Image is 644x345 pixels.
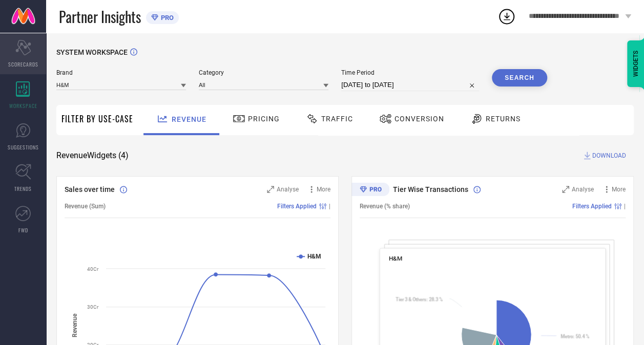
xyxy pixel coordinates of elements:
span: SYSTEM WORKSPACE [56,48,128,56]
text: H&M [307,253,321,260]
span: Partner Insights [59,6,141,27]
span: | [624,203,626,210]
button: Search [492,69,547,87]
span: Category [199,69,328,76]
text: : 28.3 % [396,296,443,302]
span: Analyse [277,186,299,193]
div: Open download list [497,7,516,26]
div: Premium [351,183,389,198]
text: 30Cr [87,304,99,310]
span: Time Period [341,69,479,76]
tspan: Revenue [71,313,78,337]
span: Tier Wise Transactions [393,185,468,193]
text: : 50.4 % [560,334,589,339]
span: | [329,203,330,210]
span: PRO [158,14,174,21]
span: Filters Applied [277,203,317,210]
tspan: Metro [560,334,573,339]
span: Filter By Use-Case [61,113,133,125]
span: Pricing [248,115,280,123]
span: FWD [18,226,28,234]
span: H&M [389,255,402,262]
span: Revenue (Sum) [65,203,106,210]
span: Filters Applied [572,203,612,210]
span: Analyse [572,186,594,193]
span: DOWNLOAD [592,150,626,161]
span: Revenue [172,115,206,123]
text: 40Cr [87,266,99,272]
span: Returns [486,115,521,123]
span: Conversion [394,115,444,123]
span: TRENDS [14,185,32,192]
tspan: Tier 3 & Others [396,296,426,302]
span: Revenue (% share) [360,203,410,210]
input: Select time period [341,79,479,91]
span: More [317,186,330,193]
span: Revenue Widgets ( 4 ) [56,150,129,161]
span: WORKSPACE [9,102,37,110]
svg: Zoom [267,186,274,193]
span: Brand [56,69,186,76]
span: More [612,186,626,193]
span: SCORECARDS [8,60,38,68]
svg: Zoom [562,186,569,193]
span: SUGGESTIONS [8,143,39,151]
span: Traffic [321,115,353,123]
span: Sales over time [65,185,115,193]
